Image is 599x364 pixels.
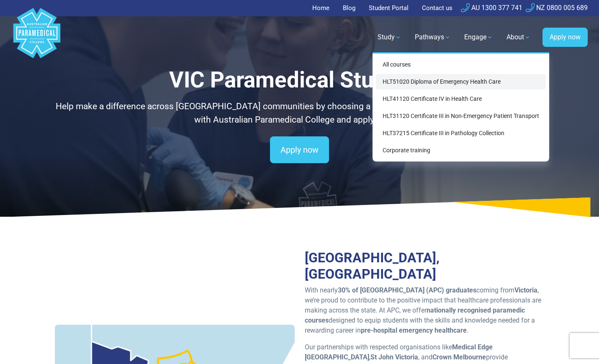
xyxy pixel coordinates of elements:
a: Pathways [410,26,456,49]
div: Study [373,52,549,161]
strong: pre-hospital emergency healthcare [361,326,467,334]
a: Australian Paramedical College [12,16,62,59]
a: HLT41120 Certificate IV in Health Care [376,91,546,107]
a: AU 1300 377 741 [461,4,522,12]
a: HLT51020 Diploma of Emergency Health Care [376,74,546,90]
a: NZ 0800 005 689 [526,4,588,12]
a: Apply now [542,28,588,47]
p: With nearly coming from , we’re proud to contribute to the positive impact that healthcare profes... [305,285,545,336]
strong: Victoria [514,286,537,294]
a: All courses [376,57,546,72]
a: HLT31120 Certificate III in Non-Emergency Patient Transport [376,108,546,124]
strong: Crown Melbourne [432,353,486,361]
a: Engage [459,26,498,49]
p: Help make a difference across [GEOGRAPHIC_DATA] communities by choosing a career in prehospital h... [55,100,545,126]
strong: 30% of [GEOGRAPHIC_DATA] (APC) graduates [338,286,476,294]
h2: [GEOGRAPHIC_DATA], [GEOGRAPHIC_DATA] [305,250,545,282]
a: Apply now [270,136,329,163]
h1: VIC Paramedical Students [55,67,545,93]
a: Corporate training [376,143,546,158]
strong: St John Victoria [370,353,418,361]
a: HLT37215 Certificate III in Pathology Collection [376,126,546,141]
a: Study [373,26,406,49]
a: About [501,26,536,49]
